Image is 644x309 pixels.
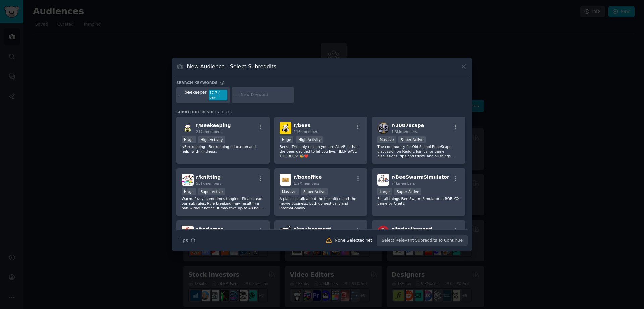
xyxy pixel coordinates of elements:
[182,144,264,154] p: r/Beekeeping - Beekeeping education and help, with kindness.
[377,174,389,186] img: BeeSwarmSimulator
[377,144,460,158] p: The community for Old School RuneScape discussion on Reddit. Join us for game discussions, tips a...
[377,196,460,206] p: For all things Bee Swarm Simulator, a ROBLOX game by Onett!
[294,174,322,180] span: r/ boxoffice
[335,238,372,244] div: None Selected Yet
[209,90,227,100] div: 17.7 / day
[394,188,422,195] div: Super Active
[377,122,389,134] img: 2007scape
[198,188,225,195] div: Super Active
[196,181,221,185] span: 551k members
[182,174,194,186] img: knitting
[198,136,225,143] div: High Activity
[176,110,219,114] span: Subreddit Results
[185,90,207,100] div: beekeeper
[294,123,310,128] span: r/ bees
[196,130,221,134] span: 217k members
[398,136,426,143] div: Super Active
[377,136,396,143] div: Massive
[296,136,323,143] div: High Activity
[280,122,291,134] img: bees
[176,80,218,85] h3: Search keywords
[182,122,194,134] img: Beekeeping
[301,188,328,195] div: Super Active
[176,235,198,246] button: Tips
[182,226,194,238] img: toriamos
[391,123,424,128] span: r/ 2007scape
[240,92,291,98] input: New Keyword
[182,196,264,210] p: Warm, fuzzy, sometimes tangled. Please read our sub rules. Rule-breaking may result in a ban with...
[280,144,362,158] p: Bees - The only reason you are ALIVE is that the bees decided to let you live. HELP SAVE THE BEES...
[391,181,415,185] span: 74k members
[196,226,223,232] span: r/ toriamos
[196,123,231,128] span: r/ Beekeeping
[377,188,392,195] div: Large
[377,226,389,238] img: todayilearned
[182,188,196,195] div: Huge
[182,136,196,143] div: Huge
[280,188,299,195] div: Massive
[196,174,221,180] span: r/ knitting
[280,174,291,186] img: boxoffice
[294,181,319,185] span: 1.2M members
[221,110,232,114] span: 17 / 18
[391,130,417,134] span: 1.3M members
[280,226,291,238] img: environment
[280,136,294,143] div: Huge
[294,226,332,232] span: r/ environment
[391,226,432,232] span: r/ todayilearned
[280,196,362,210] p: A place to talk about the box office and the movie business, both domestically and internationally.
[391,174,449,180] span: r/ BeeSwarmSimulator
[187,63,276,70] h3: New Audience - Select Subreddits
[179,237,188,244] span: Tips
[294,130,319,134] span: 116k members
